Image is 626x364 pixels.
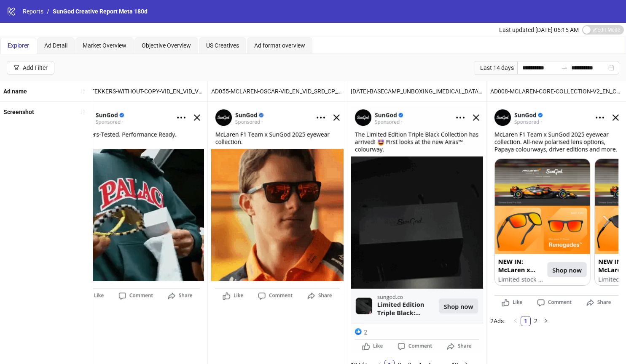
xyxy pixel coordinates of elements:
div: Add Filter [23,64,48,71]
img: Screenshot 6838930849053 [72,105,204,303]
span: left [513,318,518,323]
img: Screenshot 6902102317053 [351,105,483,353]
li: 1 [521,316,531,326]
span: Last updated [DATE] 06:15 AM [499,27,579,33]
span: 2 Ads [490,318,504,324]
span: Market Overview [83,42,126,49]
span: sort-ascending [80,109,86,115]
span: right [543,318,548,323]
div: AD008-MCLAREN-CORE-COLLECTION-V2_EN_CAR_MCLAREN_PP_21052025_F_CC_SC1_USP11__ [487,81,626,101]
img: Screenshot 6827460468853 [211,105,344,303]
button: right [541,316,551,326]
li: Next Page [541,316,551,326]
a: Reports [21,7,45,16]
span: Ad Detail [44,42,67,49]
div: Last 14 days [475,61,517,74]
div: AD055-MCLAREN-OSCAR-VID_EN_VID_SRD_CP_12062025_ALLG_CC_SC24_USP11__ – Copy [208,81,347,101]
button: Add Filter [7,61,54,74]
b: Ad name [3,88,27,95]
b: Screenshot [3,109,34,115]
span: filter [13,65,19,71]
span: sort-ascending [80,88,86,94]
div: [DATE]-BASECAMP_UNBOXING_[MEDICAL_DATA]_PACE_AIRAS_VID_EN_VID_PACE_SP_22072025_ALLG_CC_SC1_USP11__ [347,81,486,101]
a: 1 [521,316,530,326]
button: left [510,316,521,326]
div: AD090-TEKKERS-WITHOUT-COPY-VID_EN_VID_VULCANS_PACE_PP_26062025_F_CC_SC1_USP11__ [68,81,207,101]
span: SunGod Creative Report Meta 180d [53,8,148,15]
img: Screenshot 6851563169453 [490,105,623,309]
span: Ad format overview [254,42,305,49]
span: Objective Overview [142,42,191,49]
li: 2 [531,316,541,326]
a: 2 [531,316,540,326]
li: / [47,7,49,16]
span: US Creatives [206,42,239,49]
span: Explorer [8,42,29,49]
span: to [561,64,568,71]
li: Previous Page [510,316,521,326]
span: swap-right [561,64,568,71]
